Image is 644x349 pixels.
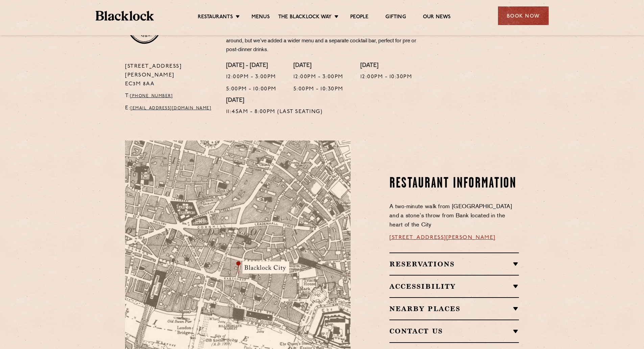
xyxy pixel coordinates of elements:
[293,85,343,94] p: 5:00pm - 10:30pm
[360,73,412,82] p: 12:00pm - 10:30pm
[360,62,412,70] h4: [DATE]
[498,6,549,25] div: Book Now
[278,14,332,21] a: The Blacklock Way
[226,97,323,105] h4: [DATE]
[389,235,496,240] a: [STREET_ADDRESS][PERSON_NAME]
[198,14,233,21] a: Restaurants
[423,14,451,21] a: Our News
[389,305,519,313] h2: Nearby Places
[389,260,519,268] h2: Reservations
[96,11,154,21] img: BL_Textured_Logo-footer-cropped.svg
[226,73,277,82] p: 12:00pm - 3:00pm
[389,327,519,335] h2: Contact Us
[226,62,277,70] h4: [DATE] - [DATE]
[293,73,343,82] p: 12:00pm - 3:00pm
[226,85,277,94] p: 5:00pm - 10:00pm
[293,62,343,70] h4: [DATE]
[125,62,216,89] p: [STREET_ADDRESS][PERSON_NAME] EC3M 8AA
[389,175,519,192] h2: Restaurant Information
[350,14,368,21] a: People
[226,108,323,116] p: 11:45am - 8:00pm (Last Seating)
[130,94,173,98] a: [PHONE_NUMBER]
[125,92,216,101] p: T:
[125,104,216,113] p: E:
[385,14,406,21] a: Gifting
[389,202,519,230] p: A two-minute walk from [GEOGRAPHIC_DATA] and a stone’s throw from Bank located in the heart of th...
[389,282,519,290] h2: Accessibility
[130,106,211,110] a: [EMAIL_ADDRESS][DOMAIN_NAME]
[252,14,270,21] a: Menus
